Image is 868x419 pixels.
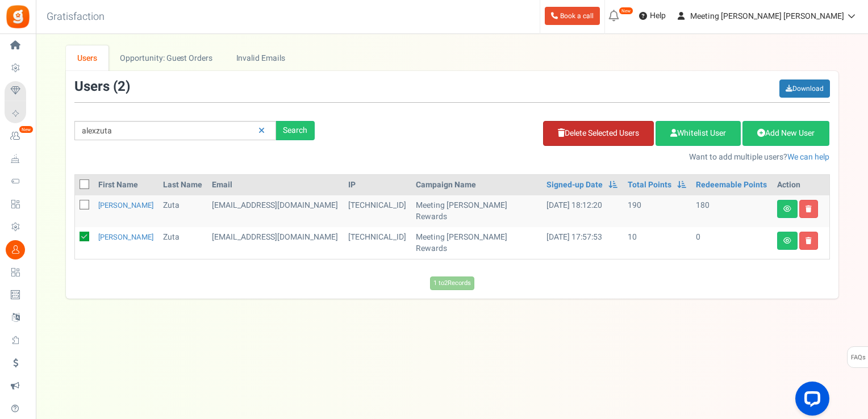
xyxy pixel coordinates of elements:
a: Help [635,7,670,25]
td: [DATE] 18:12:20 [542,195,623,227]
td: Meeting [PERSON_NAME] Rewards [411,195,542,227]
th: IP [344,175,411,195]
a: Delete Selected Users [543,121,654,146]
a: Users [66,45,109,71]
td: [TECHNICAL_ID] [344,195,411,227]
td: 10 [623,227,691,259]
td: 180 [691,195,772,227]
td: Meeting [PERSON_NAME] Rewards [411,227,542,259]
h3: Gratisfaction [34,6,117,28]
th: Email [207,175,344,195]
input: Search by email or name [74,121,276,140]
td: [TECHNICAL_ID] [344,227,411,259]
span: 2 [118,77,126,97]
th: Action [773,175,829,195]
span: Help [647,10,666,22]
td: 0 [691,227,772,259]
a: Signed-up Date [546,179,603,191]
span: FAQs [850,347,866,368]
a: Download [779,79,830,98]
span: Meeting [PERSON_NAME] [PERSON_NAME] [690,10,844,22]
a: Reset [253,121,270,141]
th: Campaign Name [411,175,542,195]
a: Redeemable Points [696,179,767,191]
em: New [19,125,34,133]
td: customer [207,227,344,259]
th: Last Name [158,175,207,195]
th: First Name [94,175,158,195]
i: Delete user [806,206,812,212]
a: Add New User [742,121,829,146]
img: Gratisfaction [5,4,31,30]
a: New [5,127,31,146]
em: New [619,7,633,15]
td: [EMAIL_ADDRESS][DOMAIN_NAME] [207,195,344,227]
a: Opportunity: Guest Orders [108,45,224,71]
a: Book a call [545,7,600,25]
a: Total Points [628,179,671,191]
p: Want to add multiple users? [332,152,830,163]
i: View details [783,206,791,212]
div: Search [276,121,315,140]
a: [PERSON_NAME] [98,232,153,242]
i: View details [783,237,791,244]
td: [DATE] 17:57:53 [542,227,623,259]
a: Invalid Emails [224,45,297,71]
td: 190 [623,195,691,227]
a: Whitelist User [656,121,741,146]
td: Zuta [158,227,207,259]
i: Delete user [806,237,812,244]
h3: Users ( ) [74,79,130,94]
a: We can help [787,151,829,163]
td: Zuta [158,195,207,227]
a: [PERSON_NAME] [98,200,153,211]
